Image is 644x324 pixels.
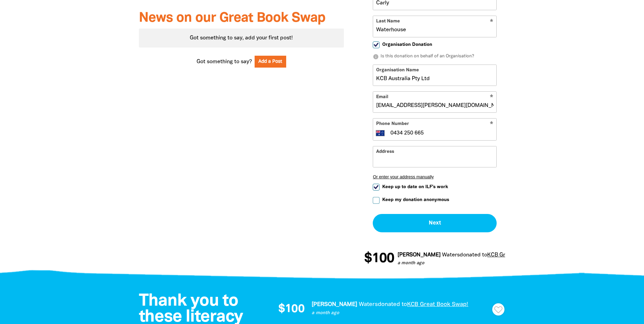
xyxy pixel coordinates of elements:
span: donated to [459,253,486,257]
input: Keep my donation anonymous [373,197,380,204]
em: Waters [359,302,378,307]
input: Organisation Donation [373,41,380,48]
button: Add a Post [255,56,287,68]
div: Donation stream [364,248,505,270]
span: donated to [378,302,407,307]
span: Got something to say? [197,58,252,66]
em: [PERSON_NAME] [312,302,357,307]
p: a month ago [312,310,490,317]
a: KCB Great Book Swap! [407,302,468,307]
em: Waters [441,253,459,257]
p: a month ago [397,260,543,267]
span: $100 [364,252,393,266]
button: Next [373,214,497,232]
em: [PERSON_NAME] [397,253,440,257]
div: Paginated content [139,29,344,48]
h3: News on our Great Book Swap [139,11,344,26]
span: Keep up to date on ILF's work [382,184,448,190]
button: Or enter your address manually [373,174,497,179]
span: Keep my donation anonymous [382,197,449,203]
input: Keep up to date on ILF's work [373,184,380,191]
span: $100 [278,304,305,315]
div: Got something to say, add your first post! [139,29,344,48]
i: Required [490,121,493,128]
a: KCB Great Book Swap! [486,253,543,257]
i: info [373,54,379,60]
p: Is this donation on behalf of an Organisation? [373,53,497,60]
span: Organisation Donation [382,41,432,48]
